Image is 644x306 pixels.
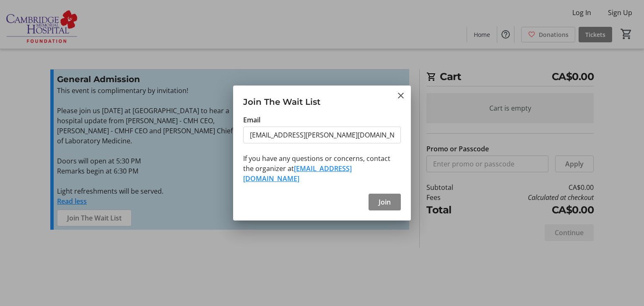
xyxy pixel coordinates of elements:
button: Close [396,91,406,101]
p: If you have any questions or concerns, contact the organizer at [243,153,401,184]
span: Join [379,197,391,207]
label: Email [243,115,260,125]
a: Contact the organizer [243,164,352,183]
button: Join [369,194,401,210]
h3: Join The Wait List [233,86,411,114]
